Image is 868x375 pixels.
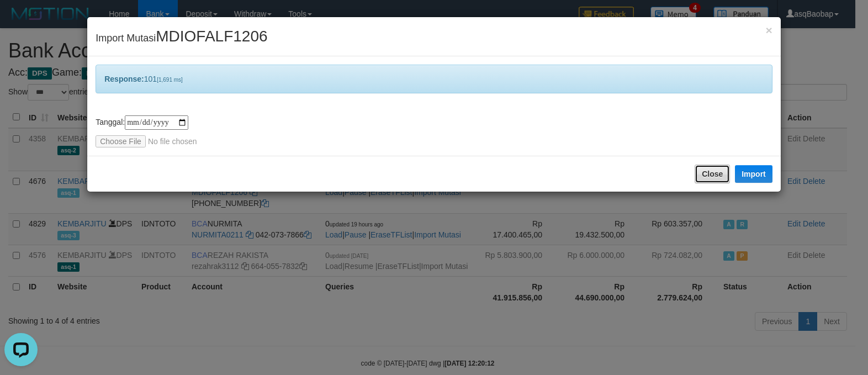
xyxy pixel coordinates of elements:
[96,33,267,44] span: Import Mutasi
[4,4,38,38] button: Open LiveChat chat widget
[766,24,772,36] button: Close
[735,165,772,183] button: Import
[156,28,267,45] span: MDIOFALF1206
[96,115,772,147] div: Tanggal:
[104,75,144,83] b: Response:
[96,65,772,93] div: 101
[157,77,183,83] span: [1,691 ms]
[766,24,772,36] span: ×
[695,165,730,183] button: Close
